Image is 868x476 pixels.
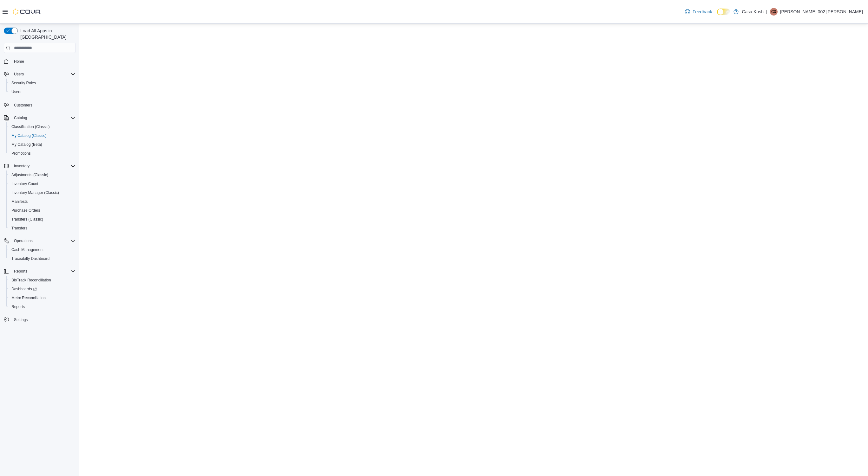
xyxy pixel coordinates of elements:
span: BioTrack Reconciliation [11,278,51,283]
span: Settings [11,316,76,324]
button: Inventory Manager (Classic) [6,188,78,197]
button: Adjustments (Classic) [6,170,78,179]
span: Feedback [693,9,712,15]
span: Cash Management [9,246,76,254]
button: Catalog [1,113,78,122]
span: Inventory Manager (Classic) [11,190,59,195]
button: Manifests [6,197,78,206]
span: Users [14,72,24,77]
span: Dashboards [9,285,76,293]
button: Promotions [6,149,78,158]
span: Users [11,70,76,78]
span: Catalog [14,115,27,120]
button: Inventory Count [6,179,78,188]
span: Operations [14,238,33,243]
span: Reports [11,304,25,309]
a: Transfers (Classic) [9,215,46,223]
span: Inventory Manager (Classic) [9,189,76,196]
button: Transfers [6,224,78,233]
span: Transfers [11,226,27,231]
a: Security Roles [9,79,38,87]
span: Adjustments (Classic) [11,172,48,177]
span: Security Roles [11,80,36,86]
span: Promotions [9,150,76,157]
button: Classification (Classic) [6,122,78,131]
a: Reports [9,303,27,311]
a: Inventory Manager (Classic) [9,189,62,196]
span: My Catalog (Beta) [11,142,42,147]
span: Reports [14,269,27,274]
span: Metrc Reconciliation [11,295,46,300]
button: Inventory [11,162,32,170]
span: Purchase Orders [9,207,76,214]
a: Traceabilty Dashboard [9,255,52,262]
button: My Catalog (Beta) [6,140,78,149]
span: My Catalog (Classic) [9,132,76,139]
button: Purchase Orders [6,206,78,215]
button: Users [6,87,78,96]
span: Metrc Reconciliation [9,294,76,302]
span: Users [11,89,21,94]
button: Operations [1,236,78,245]
span: Dashboards [11,286,37,292]
span: Inventory [11,162,76,170]
button: Reports [6,302,78,311]
span: Manifests [9,198,76,205]
button: BioTrack Reconciliation [6,276,78,285]
a: Feedback [682,5,714,18]
button: Metrc Reconciliation [6,293,78,302]
button: Home [1,57,78,66]
span: Reports [9,303,76,311]
span: Inventory Count [9,180,76,188]
a: Home [11,58,27,65]
button: Operations [11,237,35,245]
button: Settings [1,315,78,324]
a: Users [9,88,24,96]
button: Users [1,70,78,79]
span: Operations [11,237,76,245]
a: Settings [11,316,30,324]
span: Reports [11,267,76,275]
span: C0 [771,8,776,16]
span: My Catalog (Beta) [9,141,76,148]
span: BioTrack Reconciliation [9,276,76,284]
span: Inventory [14,164,30,169]
button: Cash Management [6,245,78,254]
a: Customers [11,101,35,109]
button: Transfers (Classic) [6,215,78,224]
span: Home [14,59,24,64]
p: Casa Kush [742,8,763,16]
span: Security Roles [9,79,76,87]
span: Cash Management [11,247,43,252]
p: [PERSON_NAME] 002 [PERSON_NAME] [780,8,863,16]
a: Metrc Reconciliation [9,294,48,302]
button: Catalog [11,114,30,122]
button: Users [11,70,26,78]
p: | [766,8,767,16]
span: Settings [14,317,28,322]
a: Classification (Classic) [9,123,52,131]
button: Customers [1,100,78,109]
a: Manifests [9,198,30,205]
span: Purchase Orders [11,208,40,213]
a: Transfers [9,224,30,232]
div: Carolyn 002 Nunez [770,8,778,16]
input: Dark Mode [717,9,730,15]
span: Customers [11,101,76,109]
button: Reports [1,267,78,276]
span: Users [9,88,76,96]
button: My Catalog (Classic) [6,131,78,140]
span: Transfers (Classic) [9,215,76,223]
span: Manifests [11,199,28,204]
span: Catalog [11,114,76,122]
span: My Catalog (Classic) [11,133,47,138]
span: Load All Apps in [GEOGRAPHIC_DATA] [18,28,76,40]
span: Promotions [11,151,31,156]
span: Traceabilty Dashboard [11,256,49,261]
a: Cash Management [9,246,46,254]
span: Transfers [9,224,76,232]
nav: Complex example [4,54,76,341]
span: Inventory Count [11,181,38,186]
a: My Catalog (Beta) [9,141,45,148]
